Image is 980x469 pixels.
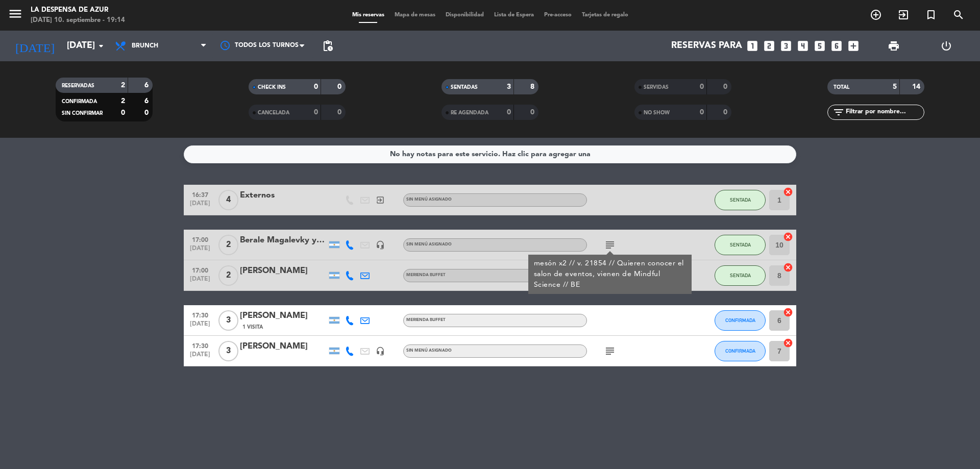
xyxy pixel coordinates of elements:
[258,110,289,115] span: CANCELADA
[644,85,669,90] span: SERVIDAS
[406,349,452,353] span: Sin menú asignado
[187,339,213,351] span: 17:30
[489,12,539,18] span: Lista de Espera
[893,83,897,90] strong: 5
[132,42,158,50] span: Brunch
[577,12,633,18] span: Tarjetas de regalo
[440,12,489,18] span: Disponibilidad
[121,97,125,105] strong: 2
[121,82,125,89] strong: 2
[604,239,616,251] i: subject
[604,345,616,357] i: subject
[671,41,742,51] span: Reservas para
[644,110,670,115] span: NO SHOW
[834,85,849,90] span: TOTAL
[62,111,103,116] span: SIN CONFIRMAR
[700,109,704,116] strong: 0
[144,109,151,116] strong: 0
[187,245,213,257] span: [DATE]
[783,262,793,273] i: cancel
[912,83,922,90] strong: 14
[314,109,318,116] strong: 0
[31,15,125,26] div: [DATE] 10. septiembre - 19:14
[534,258,687,290] div: mesón x2 // v. 21854 // Quieren conocer el salon de eventos, vienen de Mindful Science // BE
[390,149,591,160] div: No hay notas para este servicio. Haz clic para agregar una
[783,338,793,348] i: cancel
[187,320,213,332] span: [DATE]
[725,317,755,323] span: CONFIRMADA
[406,198,452,202] span: Sin menú asignado
[95,40,107,52] i: arrow_drop_down
[187,200,213,212] span: [DATE]
[925,9,937,21] i: turned_in_not
[376,347,385,356] i: headset_mic
[530,83,536,90] strong: 8
[783,187,793,197] i: cancel
[389,12,440,18] span: Mapa de mesas
[337,109,344,116] strong: 0
[240,234,327,247] div: Berale Magalevky y [PERSON_NAME]
[8,6,23,21] i: menu
[187,276,213,287] span: [DATE]
[730,273,751,278] span: SENTADA
[530,109,536,116] strong: 0
[218,310,238,331] span: 3
[723,109,729,116] strong: 0
[847,39,860,53] i: add_box
[952,9,965,21] i: search
[258,85,286,90] span: CHECK INS
[240,264,327,278] div: [PERSON_NAME]
[832,106,845,118] i: filter_list
[940,40,952,52] i: power_settings_new
[218,341,238,361] span: 3
[406,318,446,322] span: Merienda Buffet
[700,83,704,90] strong: 0
[240,309,327,323] div: [PERSON_NAME]
[451,110,488,115] span: RE AGENDADA
[763,39,776,53] i: looks_two
[121,109,125,116] strong: 0
[715,341,766,361] button: CONFIRMADA
[376,240,385,250] i: headset_mic
[144,97,151,105] strong: 6
[715,310,766,331] button: CONFIRMADA
[8,6,23,25] button: menu
[507,83,511,90] strong: 3
[715,190,766,210] button: SENTADA
[347,12,389,18] span: Mis reservas
[322,40,334,52] span: pending_actions
[406,273,446,277] span: Merienda Buffet
[715,235,766,255] button: SENTADA
[730,242,751,248] span: SENTADA
[187,188,213,200] span: 16:37
[779,39,793,53] i: looks_3
[376,195,385,205] i: exit_to_app
[870,9,882,21] i: add_circle_outline
[240,189,327,202] div: Externos
[31,5,125,15] div: La Despensa de Azur
[187,309,213,320] span: 17:30
[920,31,972,61] div: LOG OUT
[723,83,729,90] strong: 0
[830,39,843,53] i: looks_6
[187,351,213,363] span: [DATE]
[813,39,826,53] i: looks_5
[218,265,238,286] span: 2
[218,235,238,255] span: 2
[314,83,318,90] strong: 0
[187,233,213,245] span: 17:00
[845,107,924,118] input: Filtrar por nombre...
[337,83,344,90] strong: 0
[507,109,511,116] strong: 0
[62,83,94,88] span: RESERVADAS
[783,232,793,242] i: cancel
[240,340,327,353] div: [PERSON_NAME]
[62,99,97,104] span: CONFIRMADA
[730,197,751,203] span: SENTADA
[796,39,810,53] i: looks_4
[725,348,755,354] span: CONFIRMADA
[144,82,151,89] strong: 6
[746,39,759,53] i: looks_one
[8,35,62,57] i: [DATE]
[242,323,263,331] span: 1 Visita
